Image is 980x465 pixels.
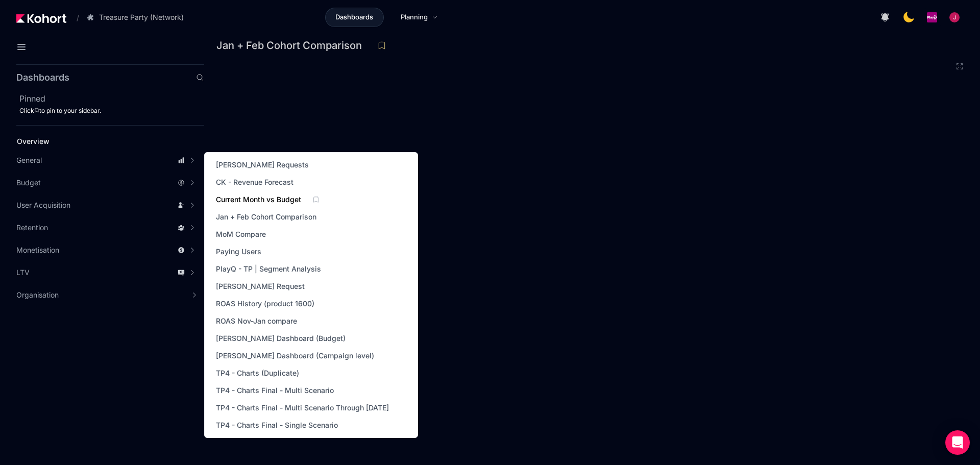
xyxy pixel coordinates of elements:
[213,297,317,311] a: ROAS History (product 1600)
[213,227,269,241] a: MoM Compare
[213,314,300,328] a: ROAS Nov-Jan compare
[216,160,309,170] span: [PERSON_NAME] Requests
[213,279,308,293] a: [PERSON_NAME] Request
[216,264,321,274] span: PlayQ - TP | Segment Analysis
[213,244,264,259] a: Paying Users
[216,316,297,326] span: ROAS Nov-Jan compare
[17,137,50,145] span: Overview
[16,14,66,23] img: Kohort logo
[325,8,384,27] a: Dashboards
[216,385,334,396] span: TP4 - Charts Final - Multi Scenario
[335,12,373,22] span: Dashboards
[216,194,301,205] span: Current Month vs Budget
[213,192,304,207] a: Current Month vs Budget
[216,368,299,378] span: TP4 - Charts (Duplicate)
[213,175,297,189] a: CK - Revenue Forecast
[99,12,184,22] span: Treasure Party (Network)
[16,200,70,210] span: User Acquisition
[213,158,312,172] a: [PERSON_NAME] Requests
[401,12,428,22] span: Planning
[213,262,324,276] a: PlayQ - TP | Segment Analysis
[213,210,320,224] a: Jan + Feb Cohort Comparison
[945,430,970,455] div: Open Intercom Messenger
[213,366,302,380] a: TP4 - Charts (Duplicate)
[216,247,261,257] span: Paying Users
[213,383,337,398] a: TP4 - Charts Final - Multi Scenario
[390,8,449,27] a: Planning
[216,229,266,239] span: MoM Compare
[68,12,79,23] span: /
[955,62,964,70] button: Fullscreen
[16,245,59,255] span: Monetisation
[19,92,204,105] h2: Pinned
[19,107,204,115] div: Click to pin to your sidebar.
[927,12,937,22] img: logo_PlayQ_20230721100321046856.png
[16,73,69,82] h2: Dashboards
[216,40,368,51] h3: Jan + Feb Cohort Comparison
[81,9,194,26] button: Treasure Party (Network)
[213,349,377,363] a: [PERSON_NAME] Dashboard (Campaign level)
[216,420,338,430] span: TP4 - Charts Final - Single Scenario
[216,403,389,413] span: TP4 - Charts Final - Multi Scenario Through [DATE]
[16,223,48,233] span: Retention
[216,212,316,222] span: Jan + Feb Cohort Comparison
[16,267,30,278] span: LTV
[216,177,293,187] span: CK - Revenue Forecast
[213,331,349,346] a: [PERSON_NAME] Dashboard (Budget)
[13,134,187,149] a: Overview
[216,333,346,344] span: [PERSON_NAME] Dashboard (Budget)
[216,351,374,361] span: [PERSON_NAME] Dashboard (Campaign level)
[213,418,341,432] a: TP4 - Charts Final - Single Scenario
[216,299,314,309] span: ROAS History (product 1600)
[16,290,59,300] span: Organisation
[16,155,42,165] span: General
[216,281,305,291] span: [PERSON_NAME] Request
[213,401,392,415] a: TP4 - Charts Final - Multi Scenario Through [DATE]
[16,178,41,188] span: Budget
